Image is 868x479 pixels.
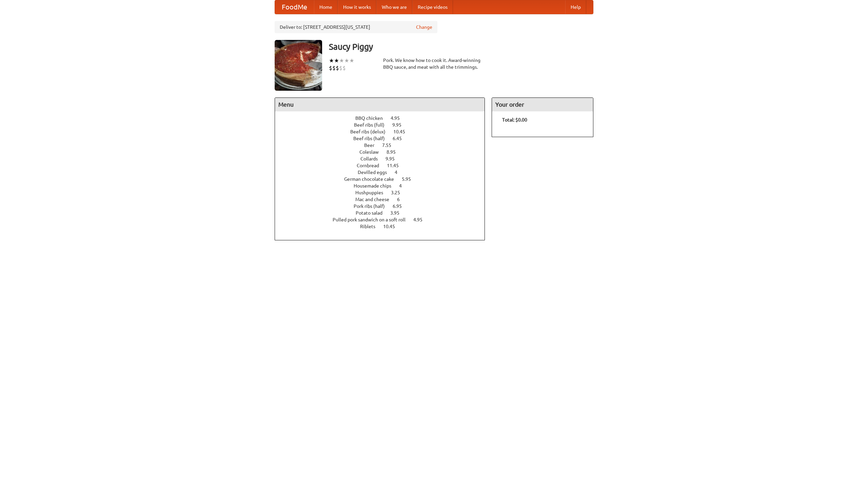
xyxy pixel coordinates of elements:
span: Potato salad [356,210,389,216]
h4: Menu [275,98,485,111]
a: Change [416,24,432,30]
a: Housemade chips 4 [354,183,414,189]
a: Beef ribs (delux) 10.45 [350,129,418,134]
li: $ [336,64,339,72]
a: Devilled eggs 4 [358,170,410,175]
span: Beef ribs (half) [353,136,392,141]
b: Total: $0.00 [502,117,527,123]
a: Pulled pork sandwich on a soft roll 4.95 [333,217,435,222]
span: Beer [364,143,381,148]
a: Pork ribs (half) 6.95 [354,203,414,209]
span: 3.95 [390,210,406,216]
span: 9.95 [392,122,408,128]
a: Collards 9.95 [360,156,407,161]
a: Hushpuppies 3.25 [355,190,413,195]
a: How it works [338,0,376,14]
span: Coleslaw [359,149,386,155]
span: 10.45 [393,129,412,134]
span: 4 [399,183,409,189]
span: 6.45 [393,136,409,141]
h3: Saucy Piggy [329,40,593,53]
a: BBQ chicken 4.95 [355,115,412,121]
span: 8.95 [387,149,402,155]
li: ★ [339,57,344,64]
li: $ [339,64,342,72]
span: 3.25 [391,190,407,195]
img: angular.jpg [275,40,322,91]
a: Home [314,0,338,14]
span: 4.95 [391,115,407,121]
span: 4.95 [413,217,429,222]
span: 6.95 [393,203,409,209]
li: $ [342,64,346,72]
span: Devilled eggs [358,170,394,175]
a: Beef ribs (half) 6.45 [353,136,414,141]
span: 7.55 [382,143,398,148]
a: Mac and cheese 6 [355,197,412,202]
a: Beef ribs (full) 9.95 [354,122,414,128]
li: ★ [344,57,349,64]
a: FoodMe [275,0,314,14]
li: ★ [329,57,334,64]
a: Cornbread 11.45 [357,163,411,168]
a: Potato salad 3.95 [356,210,412,216]
a: Recipe videos [412,0,453,14]
span: Collards [360,156,384,161]
a: Help [565,0,586,14]
a: Riblets 10.45 [360,224,408,229]
span: Riblets [360,224,382,229]
span: Cornbread [357,163,386,168]
span: 5.95 [402,176,418,182]
a: German chocolate cake 5.95 [344,176,423,182]
span: Mac and cheese [355,197,396,202]
span: Beef ribs (delux) [350,129,392,134]
a: Who we are [376,0,412,14]
span: 10.45 [383,224,402,229]
span: 4 [395,170,404,175]
h4: Your order [492,98,593,111]
span: Beef ribs (full) [354,122,391,128]
span: Pork ribs (half) [354,203,392,209]
span: Pulled pork sandwich on a soft roll [333,217,412,222]
span: Housemade chips [354,183,398,189]
span: Hushpuppies [355,190,390,195]
span: BBQ chicken [355,115,390,121]
span: 6 [397,197,407,202]
li: ★ [334,57,339,64]
span: 11.45 [387,163,406,168]
div: Pork. We know how to cook it. Award-winning BBQ sauce, and meat with all the trimmings. [383,57,485,70]
span: 9.95 [386,156,401,161]
li: ★ [349,57,354,64]
span: German chocolate cake [344,176,401,182]
a: Coleslaw 8.95 [359,149,408,155]
li: $ [332,64,336,72]
li: $ [329,64,332,72]
div: Deliver to: [STREET_ADDRESS][US_STATE] [275,21,437,33]
a: Beer 7.55 [364,143,404,148]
